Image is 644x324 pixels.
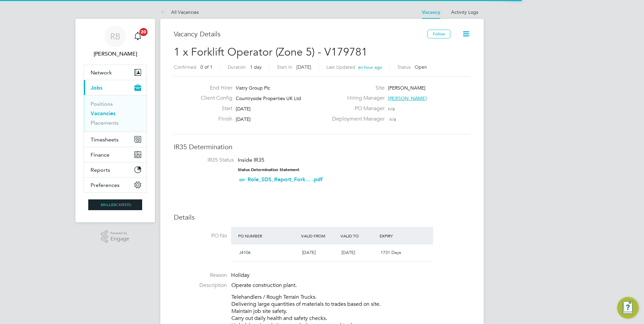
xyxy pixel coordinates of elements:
[236,106,251,112] span: [DATE]
[328,85,385,92] label: Site
[238,167,299,172] strong: Status Determination Statement
[250,64,262,70] span: 1 day
[91,101,113,107] a: Positions
[299,230,339,242] div: Valid From
[174,232,227,239] label: PO No
[91,69,112,76] span: Network
[91,182,120,188] span: Preferences
[84,162,147,177] button: Reports
[358,64,382,70] span: an hour ago
[415,64,427,70] span: Open
[174,45,367,59] span: 1 x Forklift Operator (Zone 5) - V179781
[174,64,196,70] label: Confirmed
[342,250,355,255] span: [DATE]
[397,64,411,70] label: Status
[174,282,227,289] label: Description
[239,250,251,255] span: J4106
[84,147,147,162] button: Finance
[427,30,450,38] button: Follow
[381,250,401,255] span: 1731 Days
[174,272,227,279] label: Reason
[174,213,470,222] h3: Details
[139,28,148,36] span: 20
[84,26,147,58] a: RB[PERSON_NAME]
[75,19,155,222] nav: Main navigation
[91,85,102,91] span: Jobs
[328,105,385,112] label: PO Manager
[248,176,323,183] a: Role_SDS_Report_Fork... .pdf
[91,110,116,117] a: Vacancies
[84,50,147,58] span: Ryan Burns
[84,95,147,132] div: Jobs
[277,64,292,70] label: Start In
[195,116,232,123] label: Finish
[328,116,385,123] label: Deployment Manager
[84,65,147,80] button: Network
[302,250,316,255] span: [DATE]
[617,297,639,319] button: Engage Resource Center
[88,199,142,210] img: skilledcareers-logo-retina.png
[236,230,299,242] div: PO Number
[84,177,147,192] button: Preferences
[84,199,147,210] a: Go to home page
[231,272,250,279] span: Holiday
[388,85,425,91] span: [PERSON_NAME]
[91,152,109,158] span: Finance
[160,9,199,15] a: All Vacancies
[422,9,440,15] a: Vacancy
[174,142,470,151] h3: IR35 Determination
[231,282,470,289] p: Operate construction plant.
[131,26,144,47] a: 20
[339,230,378,242] div: Valid To
[228,64,246,70] label: Duration
[195,85,232,92] label: End Hirer
[296,64,311,70] span: [DATE]
[388,106,395,112] span: n/a
[451,9,478,15] a: Activity Logs
[200,64,213,70] span: 0 of 1
[174,30,427,38] h3: Vacancy Details
[388,95,427,101] span: [PERSON_NAME]
[110,236,129,242] span: Engage
[91,136,119,143] span: Timesheets
[84,132,147,147] button: Timesheets
[195,105,232,112] label: Start
[110,230,129,236] span: Powered by
[101,230,130,243] a: Powered byEngage
[378,230,417,242] div: Expiry
[84,80,147,95] button: Jobs
[238,157,264,163] span: Inside IR35
[236,85,270,91] span: Vistry Group Plc
[236,95,301,101] span: Countryside Properties UK Ltd
[91,167,110,173] span: Reports
[91,120,119,126] a: Placements
[326,64,355,70] label: Last Updated
[328,95,385,102] label: Hiring Manager
[110,32,120,41] span: RB
[389,116,396,122] span: n/a
[195,95,232,102] label: Client Config
[181,157,234,164] label: IR35 Status
[236,116,251,122] span: [DATE]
